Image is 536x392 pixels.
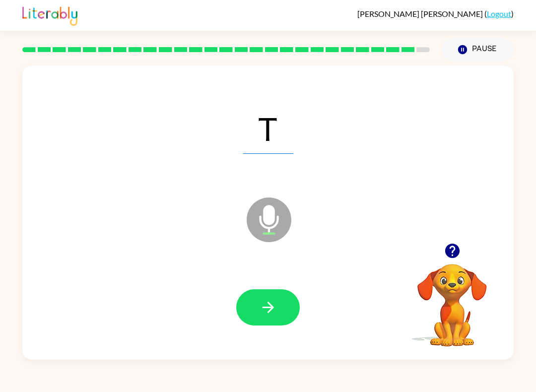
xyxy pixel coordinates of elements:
[357,9,514,18] div: ( )
[357,9,484,18] span: [PERSON_NAME] [PERSON_NAME]
[402,249,502,348] video: Your browser must support playing .mp4 files to use Literably. Please try using another browser.
[243,102,293,154] span: T
[487,9,511,18] a: Logout
[22,4,77,26] img: Literably
[442,38,514,61] button: Pause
